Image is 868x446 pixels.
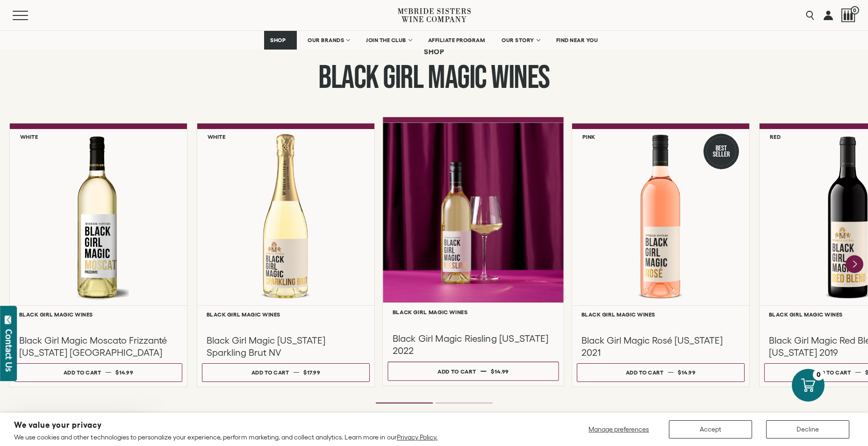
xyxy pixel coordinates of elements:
[303,369,320,375] span: $17.99
[9,123,187,387] a: White Black Girl Magic Moscato Frizzanté California NV Black Girl Magic Wines Black Girl Magic Mo...
[202,363,370,382] button: Add to cart $17.99
[251,366,289,379] div: Add to cart
[572,123,750,387] a: Pink Best Seller Black Girl Magic Rosé California Black Girl Magic Wines Black Girl Magic Rosé [U...
[383,58,423,98] span: Girl
[583,420,655,439] button: Manage preferences
[502,37,534,43] span: OUR STORY
[387,361,559,381] button: Add to cart $14.99
[669,420,752,439] button: Accept
[766,420,849,439] button: Decline
[577,363,745,382] button: Add to cart $14.99
[14,363,182,382] button: Add to cart $14.99
[382,117,564,386] a: Black Girl Magic Wines Black Girl Magic Riesling [US_STATE] 2022 Add to cart $14.99
[428,58,487,98] span: Magic
[64,366,101,379] div: Add to cart
[581,334,740,359] h3: Black Girl Magic Rosé [US_STATE] 2021
[582,134,595,140] h6: Pink
[19,334,178,359] h3: Black Girl Magic Moscato Frizzanté [US_STATE] [GEOGRAPHIC_DATA]
[846,255,863,273] button: Next
[392,309,554,315] h6: Black Girl Magic Wines
[14,421,438,429] h2: We value your privacy
[556,37,598,43] span: FIND NEAR YOU
[207,334,365,359] h3: Black Girl Magic [US_STATE] Sparkling Brut NV
[366,37,406,43] span: JOIN THE CLUB
[626,366,664,379] div: Add to cart
[392,332,554,357] h3: Black Girl Magic Riesling [US_STATE] 2022
[813,366,851,379] div: Add to cart
[197,123,375,387] a: White Black Girl Magic California Sparkling Brut Black Girl Magic Wines Black Girl Magic [US_STAT...
[851,6,859,14] span: 0
[438,364,476,378] div: Add to cart
[360,31,417,50] a: JOIN THE CLUB
[436,403,493,403] li: Page dot 2
[397,433,438,441] a: Privacy Policy.
[491,368,509,374] span: $14.99
[207,311,365,317] h6: Black Girl Magic Wines
[19,311,178,317] h6: Black Girl Magic Wines
[491,58,550,98] span: Wines
[581,311,740,317] h6: Black Girl Magic Wines
[308,37,344,43] span: OUR BRANDS
[770,134,781,140] h6: Red
[115,369,133,375] span: $14.99
[264,31,297,50] a: SHOP
[495,31,545,50] a: OUR STORY
[588,425,649,433] span: Manage preferences
[422,31,491,50] a: AFFILIATE PROGRAM
[550,31,604,50] a: FIND NEAR YOU
[376,403,433,403] li: Page dot 1
[678,369,696,375] span: $14.99
[14,433,438,441] p: We use cookies and other technologies to personalize your experience, perform marketing, and coll...
[318,58,379,98] span: Black
[301,31,355,50] a: OUR BRANDS
[13,11,46,20] button: Mobile Menu Trigger
[813,369,825,381] div: 0
[270,37,286,43] span: SHOP
[428,37,485,43] span: AFFILIATE PROGRAM
[208,134,226,140] h6: White
[4,329,14,372] div: Contact Us
[20,134,38,140] h6: White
